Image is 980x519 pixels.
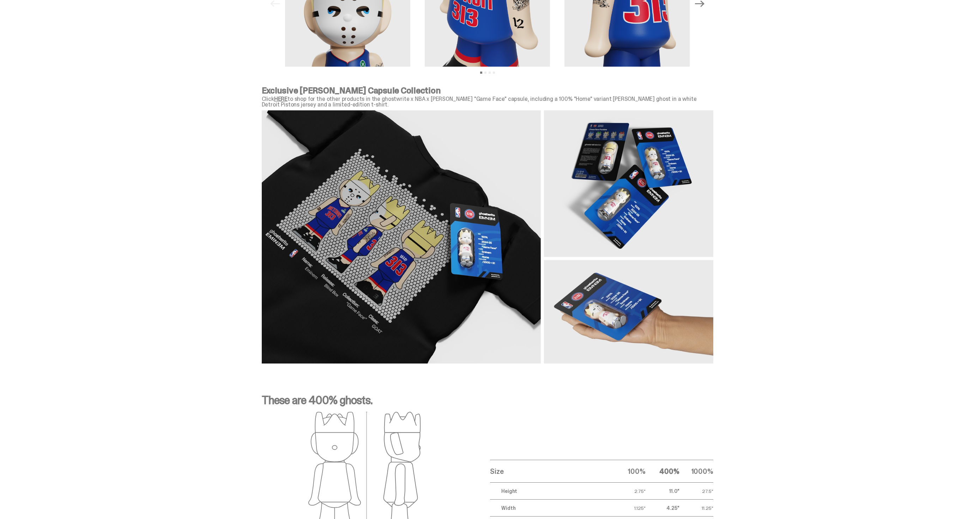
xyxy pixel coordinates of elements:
button: View slide 4 [493,72,495,74]
td: 27.5" [679,483,713,500]
button: View slide 1 [480,72,482,74]
img: PDP%20Collage-02.png [262,110,713,364]
button: View slide 2 [484,72,486,74]
p: These are 400% ghosts. [262,395,713,411]
p: Exclusive [PERSON_NAME] Capsule Collection [262,86,713,95]
button: View slide 3 [489,72,491,74]
td: 1.125" [612,500,646,517]
a: HERE [274,95,288,103]
th: 100% [612,460,646,483]
th: 400% [646,460,679,483]
td: 11.0" [646,483,679,500]
th: 1000% [679,460,713,483]
td: 11.25" [679,500,713,517]
td: 4.25" [646,500,679,517]
th: Size [490,460,611,483]
p: Click to shop for the other products in the ghostwrite x NBA x [PERSON_NAME] "Game Face" capsule,... [262,96,713,108]
td: 2.75" [612,483,646,500]
td: Width [490,500,611,517]
td: Height [490,483,611,500]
